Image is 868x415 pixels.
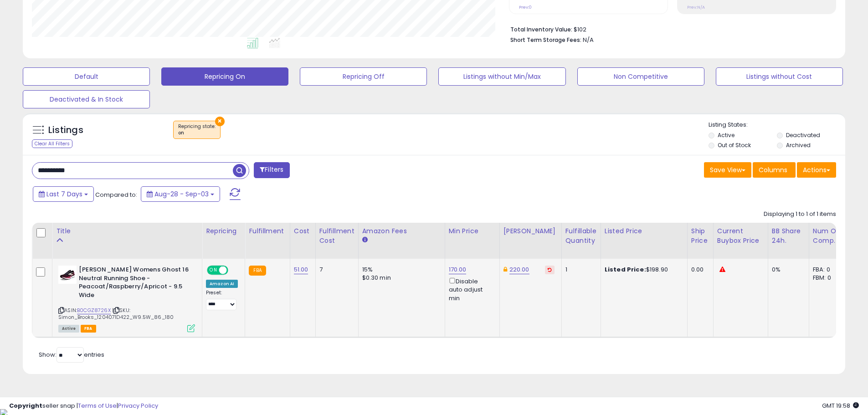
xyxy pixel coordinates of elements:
div: BB Share 24h. [772,226,805,246]
button: Columns [753,162,796,178]
span: N/A [583,36,594,44]
div: seller snap | | [9,402,158,410]
span: Last 7 Days [46,190,82,199]
small: Amazon Fees. [362,236,368,244]
div: $198.90 [605,266,680,274]
a: Terms of Use [78,401,117,410]
div: Listed Price [605,226,683,236]
a: 51.00 [294,265,308,274]
span: ON [208,266,219,274]
div: FBM: 0 [813,274,843,282]
button: × [215,117,225,126]
label: Archived [786,141,811,149]
div: $0.30 min [362,274,438,282]
span: 2025-09-11 19:58 GMT [822,401,859,410]
small: Prev: 0 [519,5,532,10]
div: 7 [319,266,351,274]
div: Title [56,226,198,236]
div: Cost [294,226,312,236]
b: Listed Price: [605,265,646,274]
label: Active [718,131,734,139]
span: Aug-28 - Sep-03 [154,190,209,199]
button: Filters [254,162,289,178]
button: Default [23,67,150,86]
div: Min Price [449,226,496,236]
a: 170.00 [449,265,467,274]
span: Columns [759,165,787,174]
button: Listings without Min/Max [438,67,565,86]
div: ASIN: [58,266,195,331]
span: Repricing state : [178,123,216,137]
span: FBA [81,325,96,333]
span: Show: entries [39,350,104,359]
div: Amazon Fees [362,226,441,236]
label: Deactivated [786,131,820,139]
div: Ship Price [691,226,709,246]
div: Preset: [206,290,238,310]
button: Repricing On [161,67,288,86]
button: Repricing Off [300,67,427,86]
button: Save View [704,162,751,178]
div: 0% [772,266,802,274]
div: [PERSON_NAME] [503,226,558,236]
span: OFF [227,266,241,274]
div: Amazon AI [206,280,238,288]
div: 15% [362,266,438,274]
div: Disable auto adjust min [449,276,493,302]
div: Displaying 1 to 1 of 1 items [764,210,836,219]
div: Clear All Filters [32,139,72,148]
a: B0CGZ8726X [77,307,111,314]
div: 0.00 [691,266,706,274]
strong: Copyright [9,401,42,410]
div: Repricing [206,226,241,236]
button: Listings without Cost [716,67,843,86]
a: 220.00 [509,265,529,274]
a: Privacy Policy [118,401,158,410]
img: 41kD-AOShZL._SL40_.jpg [58,266,77,284]
h5: Listings [48,124,83,137]
button: Deactivated & In Stock [23,90,150,108]
div: FBA: 0 [813,266,843,274]
button: Non Competitive [577,67,704,86]
p: Listing States: [709,121,845,129]
li: $102 [510,23,829,34]
button: Actions [797,162,836,178]
b: Total Inventory Value: [510,26,572,33]
small: Prev: N/A [687,5,705,10]
span: All listings currently available for purchase on Amazon [58,325,79,333]
div: Fulfillment Cost [319,226,354,246]
div: Fulfillment [249,226,286,236]
div: Current Buybox Price [717,226,764,246]
label: Out of Stock [718,141,751,149]
button: Last 7 Days [33,186,94,202]
div: Num of Comp. [813,226,846,246]
div: on [178,130,216,136]
span: | SKU: Simon_Brooks_1204071D422_W9.5W_86_180 [58,307,174,320]
span: Compared to: [95,190,137,199]
button: Aug-28 - Sep-03 [141,186,220,202]
div: Fulfillable Quantity [565,226,597,246]
small: FBA [249,266,266,276]
div: 1 [565,266,594,274]
b: [PERSON_NAME] Womens Ghost 16 Neutral Running Shoe - Peacoat/Raspberry/Apricot - 9.5 Wide [79,266,190,302]
b: Short Term Storage Fees: [510,36,581,44]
